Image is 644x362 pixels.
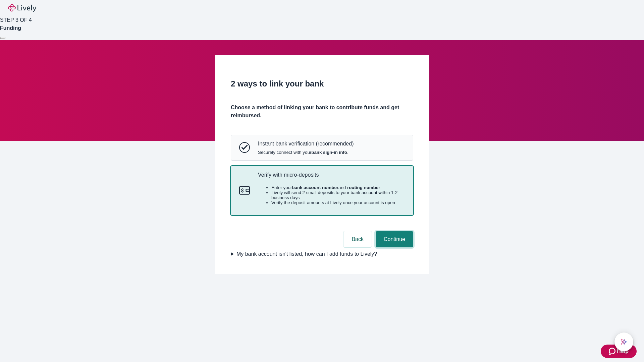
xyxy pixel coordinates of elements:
button: Instant bank verificationInstant bank verification (recommended)Securely connect with yourbank si... [231,135,413,160]
li: Enter your and [271,185,405,190]
svg: Lively AI Assistant [621,339,627,345]
summary: My bank account isn't listed, how can I add funds to Lively? [231,250,413,258]
svg: Zendesk support icon [609,347,617,355]
svg: Instant bank verification [239,142,250,153]
strong: bank sign-in info [311,150,347,155]
p: Verify with micro-deposits [258,172,405,178]
h4: Choose a method of linking your bank to contribute funds and get reimbursed. [231,104,413,120]
strong: bank account number [292,185,339,190]
span: Help [617,347,629,355]
svg: Micro-deposits [239,185,250,196]
button: Continue [376,231,413,247]
li: Lively will send 2 small deposits to your bank account within 1-2 business days [271,190,405,200]
img: Lively [8,4,36,12]
button: Zendesk support iconHelp [601,345,637,358]
button: chat [614,333,633,351]
strong: routing number [347,185,380,190]
span: Securely connect with your . [258,150,354,155]
h2: 2 ways to link your bank [231,78,413,90]
li: Verify the deposit amounts at Lively once your account is open [271,200,405,205]
p: Instant bank verification (recommended) [258,140,354,147]
button: Micro-depositsVerify with micro-depositsEnter yourbank account numberand routing numberLively wil... [231,166,413,215]
button: Back [343,231,372,247]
